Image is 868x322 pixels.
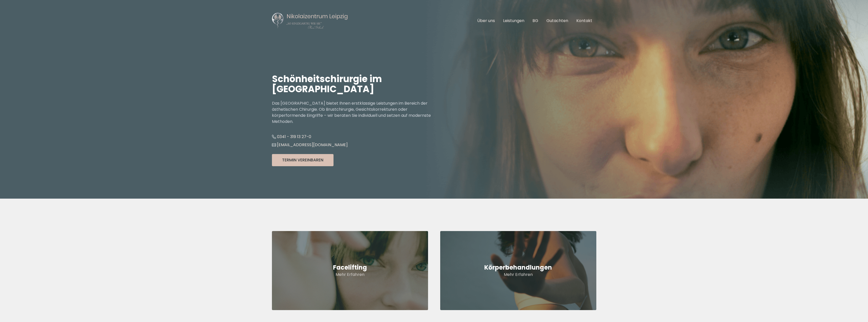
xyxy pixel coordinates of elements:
[503,18,524,24] a: Leistungen
[272,74,434,94] h1: Schönheitschirurgie im [GEOGRAPHIC_DATA]
[546,18,568,24] a: Gutachten
[532,18,538,24] a: BG
[272,231,428,310] a: FaceliftingMehr Erfahren
[440,263,596,272] h3: Körperbehandlungen
[272,272,428,278] p: Mehr Erfahren
[272,142,348,148] a: [EMAIL_ADDRESS][DOMAIN_NAME]
[272,100,434,125] p: Das [GEOGRAPHIC_DATA] bietet Ihnen erstklassige Leistungen im Bereich der ästhetischen Chirurgie....
[272,134,311,140] a: 0341 - 319 13 27-0
[576,18,592,24] a: Kontakt
[440,231,596,310] a: KörperbehandlungenMehr Erfahren
[440,272,596,278] p: Mehr Erfahren
[477,18,495,24] a: Über uns
[272,263,428,272] h2: Facelifting
[272,12,348,29] img: Nikolaizentrum Leipzig Logo
[272,154,334,166] button: Termin Vereinbaren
